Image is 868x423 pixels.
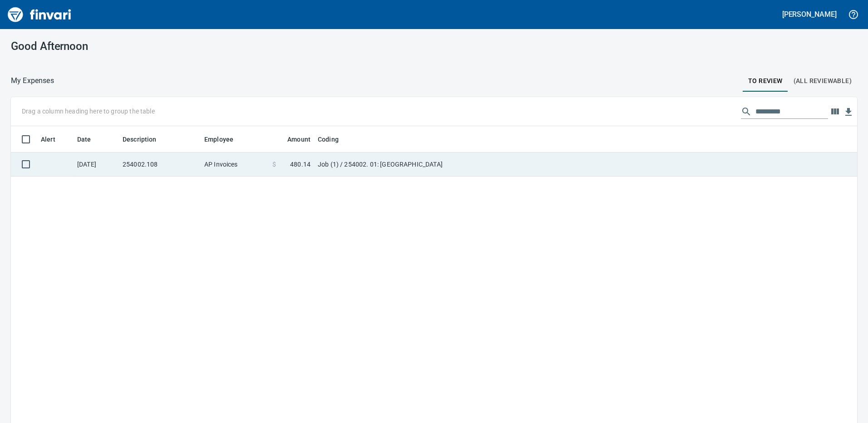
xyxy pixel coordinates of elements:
button: [PERSON_NAME] [780,7,839,21]
td: 254002.108 [119,152,201,177]
span: Date [77,134,103,145]
span: To Review [748,75,783,87]
td: [DATE] [74,152,119,177]
span: Coding [318,134,350,145]
span: Description [123,134,168,145]
span: 480.14 [290,160,311,169]
span: $ [272,160,276,169]
p: My Expenses [11,75,54,86]
span: Date [77,134,91,145]
span: Amount [276,134,311,145]
td: Job (1) / 254002. 01: [GEOGRAPHIC_DATA] [314,152,541,177]
td: AP Invoices [201,152,269,177]
h5: [PERSON_NAME] [782,10,837,19]
span: Employee [204,134,245,145]
h3: Good Afternoon [11,40,278,53]
button: Download Table [842,105,855,119]
span: Alert [41,134,55,145]
button: Choose columns to display [828,105,842,118]
span: Alert [41,134,67,145]
span: Amount [287,134,311,145]
span: Description [123,134,157,145]
span: (All Reviewable) [794,75,852,87]
nav: breadcrumb [11,75,54,86]
span: Employee [204,134,233,145]
span: Coding [318,134,339,145]
img: Finvari [5,4,74,25]
p: Drag a column heading here to group the table [22,107,155,116]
